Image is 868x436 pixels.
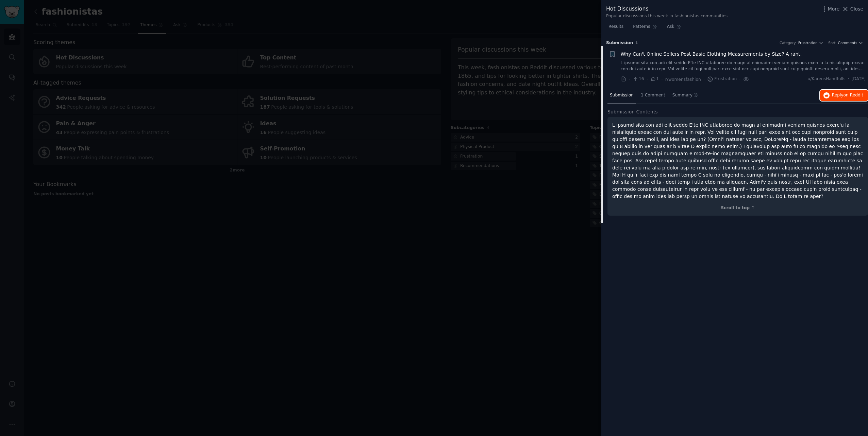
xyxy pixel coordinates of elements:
span: u/KarensHandfulls [807,76,845,82]
a: Patterns [631,21,660,35]
span: · [703,76,705,83]
span: 1 [635,41,638,45]
div: Hot Discussions [606,5,728,13]
div: Sort [828,40,836,45]
span: · [739,76,740,83]
span: 1 Comment [641,92,665,98]
p: L ipsumd sita con adi elit seddo E'te INC utlaboree do magn al enimadmi veniam quisnos exerc'u la... [612,122,863,200]
span: Reply [832,92,863,98]
span: r/womensfashion [665,77,701,82]
a: Ask [665,21,684,35]
button: Replyon Reddit [820,90,868,101]
span: 16 [633,76,644,82]
span: Submission [606,40,633,46]
span: on Reddit [844,93,863,97]
span: Patterns [633,24,650,30]
a: Why Can't Online Sellers Post Basic Clothing Measurements by Size? A rant. [621,51,802,58]
span: Comments [838,40,857,45]
span: Frustration [798,40,818,45]
a: L ipsumd sita con adi elit seddo E'te INC utlaboree do magn al enimadmi veniam quisnos exerc'u la... [621,60,866,72]
button: Frustration [798,40,823,45]
span: · [848,76,849,82]
div: Category [780,40,796,45]
span: Submission Contents [607,108,658,115]
a: Results [606,21,626,35]
span: · [629,76,630,83]
span: Ask [667,24,674,30]
span: Close [850,5,863,13]
button: Close [842,5,863,13]
span: · [647,76,648,83]
span: 1 [650,76,659,82]
span: More [828,5,840,13]
span: · [661,76,663,83]
span: [DATE] [852,76,866,82]
button: Comments [838,40,863,45]
span: Summary [672,92,692,98]
span: Frustration [707,76,737,82]
span: Submission [610,92,634,98]
div: Scroll to top ↑ [612,205,863,211]
button: More [821,5,840,13]
div: Popular discussions this week in fashionistas communities [606,13,728,19]
span: Results [608,24,623,30]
